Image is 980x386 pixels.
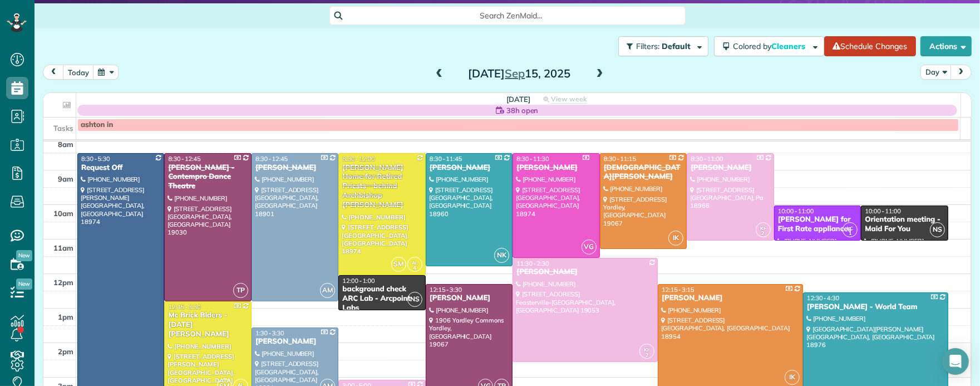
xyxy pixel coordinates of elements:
[53,209,73,218] span: 10am
[408,263,422,273] small: 4
[865,207,901,215] span: 10:00 - 11:00
[785,370,800,385] span: IK
[930,222,945,237] span: NS
[494,248,509,263] span: NK
[342,155,375,163] span: 8:30 - 12:00
[407,292,422,307] span: NS
[920,65,952,80] button: Day
[772,41,807,51] span: Cleaners
[516,155,549,163] span: 8:30 - 11:30
[618,36,708,56] button: Filters: Default
[168,155,200,163] span: 8:30 - 12:45
[506,95,530,104] span: [DATE]
[53,278,73,287] span: 12pm
[58,140,73,149] span: 8am
[604,155,636,163] span: 8:30 - 11:15
[81,155,110,163] span: 8:30 - 5:30
[168,303,200,311] span: 12:45 - 3:30
[778,207,814,215] span: 10:00 - 11:00
[342,285,422,313] div: background check ARC Lab - Arcpoint Labs
[53,243,73,252] span: 11am
[505,66,525,80] span: Sep
[807,294,839,302] span: 12:30 - 4:30
[506,105,539,116] span: 38h open
[777,215,858,234] div: [PERSON_NAME] for First Rate appliances
[320,283,335,298] span: AM
[450,67,589,80] h2: [DATE] 15, 2025
[342,163,422,210] div: [PERSON_NAME] Home for Retired Priests - behind Archbishop [PERSON_NAME]
[864,215,944,234] div: Orientation meeting - Maid For You
[16,278,32,290] span: New
[516,267,654,277] div: [PERSON_NAME]
[582,240,597,255] span: VG
[233,283,248,298] span: TP
[603,163,684,182] div: [DEMOGRAPHIC_DATA][PERSON_NAME]
[16,250,32,261] span: New
[81,163,161,173] div: Request Off
[714,36,824,56] button: Colored byCleaners
[63,65,94,80] button: today
[429,294,510,303] div: [PERSON_NAME]
[843,228,857,239] small: 1
[644,346,650,353] span: KF
[168,311,248,339] div: Mc Brick Blders - [DATE][PERSON_NAME]
[516,260,549,267] span: 11:30 - 2:30
[255,163,336,173] div: [PERSON_NAME]
[58,347,73,356] span: 2pm
[640,350,654,361] small: 2
[342,277,375,285] span: 12:00 - 1:00
[81,120,114,129] span: ashton in
[429,163,510,173] div: [PERSON_NAME]
[942,348,969,375] div: Open Intercom Messenger
[662,286,694,294] span: 12:15 - 3:15
[43,65,64,80] button: prev
[168,163,248,192] div: [PERSON_NAME] - Contempro Dance Theatre
[847,225,853,231] span: LC
[255,329,284,337] span: 1:30 - 3:30
[824,36,916,56] a: Schedule Changes
[756,228,770,239] small: 2
[668,231,683,246] span: IK
[637,41,660,51] span: Filters:
[733,41,810,51] span: Colored by
[58,174,73,183] span: 9am
[691,155,723,163] span: 8:30 - 11:00
[516,163,597,173] div: [PERSON_NAME]
[255,155,288,163] span: 8:30 - 12:45
[255,337,336,346] div: [PERSON_NAME]
[430,286,462,294] span: 12:15 - 3:30
[951,65,972,80] button: next
[412,260,418,266] span: AL
[551,95,587,104] span: View week
[613,36,708,56] a: Filters: Default
[391,257,406,272] span: SM
[760,225,766,231] span: KF
[920,36,972,56] button: Actions
[661,294,800,303] div: [PERSON_NAME]
[690,163,771,173] div: [PERSON_NAME]
[58,312,73,321] span: 1pm
[662,41,692,51] span: Default
[430,155,462,163] span: 8:30 - 11:45
[806,302,945,312] div: [PERSON_NAME] - World Team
